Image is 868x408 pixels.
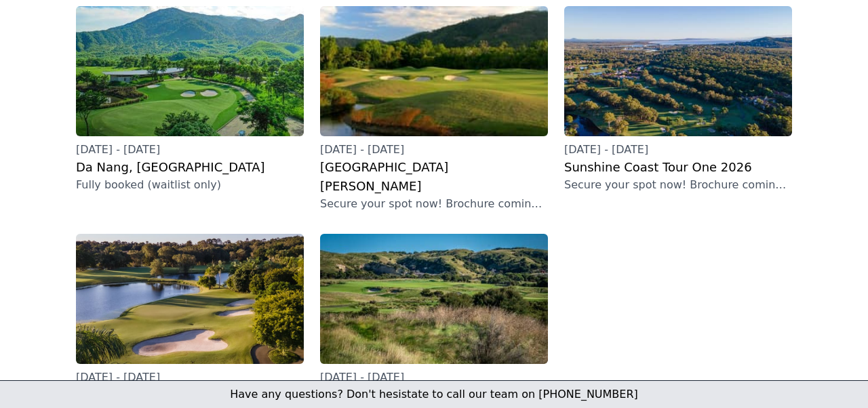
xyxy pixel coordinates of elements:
p: Secure your spot now! Brochure coming soon [564,177,792,193]
a: [DATE] - [DATE][GEOGRAPHIC_DATA][PERSON_NAME]Secure your spot now! Brochure coming soon [320,6,548,212]
a: [DATE] - [DATE]Da Nang, [GEOGRAPHIC_DATA]Fully booked (waitlist only) [76,6,304,193]
p: [DATE] - [DATE] [320,142,548,158]
a: [DATE] - [DATE]Sunshine Coast Tour One 2026Secure your spot now! Brochure coming soon [564,6,792,193]
p: Fully booked (waitlist only) [76,177,304,193]
h2: Da Nang, [GEOGRAPHIC_DATA] [76,158,304,177]
p: [DATE] - [DATE] [320,369,548,386]
p: [DATE] - [DATE] [76,142,304,158]
p: [DATE] - [DATE] [564,142,792,158]
h2: Sunshine Coast Tour One 2026 [564,158,792,177]
p: [DATE] - [DATE] [76,369,304,386]
h2: [GEOGRAPHIC_DATA][PERSON_NAME] [320,158,548,196]
p: Secure your spot now! Brochure coming soon [320,196,548,212]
